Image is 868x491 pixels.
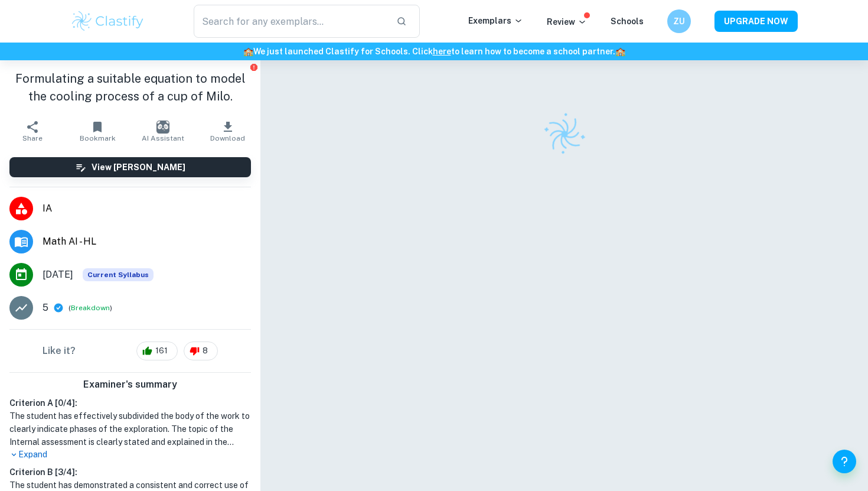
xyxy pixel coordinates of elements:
[195,115,260,148] button: Download
[547,15,587,28] p: Review
[615,47,625,56] span: 🏫
[9,157,251,177] button: View [PERSON_NAME]
[714,11,798,32] button: UPGRADE NOW
[833,450,856,473] button: Help and Feedback
[194,5,387,38] input: Search for any exemplars...
[43,201,251,216] span: IA
[2,45,866,58] h6: We just launched Clastify for Schools. Click to learn how to become a school partner.
[9,448,251,461] p: Expand
[92,161,185,174] h6: View [PERSON_NAME]
[43,268,73,282] span: [DATE]
[468,14,523,27] p: Exemplars
[667,9,691,33] button: ZU
[156,121,169,134] img: AI Assistant
[136,342,178,360] div: 161
[535,105,593,163] img: Clastify logo
[43,235,251,249] span: Math AI - HL
[243,47,253,56] span: 🏫
[611,17,644,26] a: Schools
[196,345,214,357] span: 8
[43,344,76,358] h6: Like it?
[9,466,251,479] h6: Criterion B [ 3 / 4 ]:
[5,378,256,392] h6: Examiner's summary
[80,134,116,142] span: Bookmark
[433,47,451,56] a: here
[249,63,258,71] button: Report issue
[22,134,43,142] span: Share
[9,409,251,448] h1: The student has effectively subdivided the body of the work to clearly indicate phases of the exp...
[210,134,245,142] span: Download
[184,342,218,360] div: 8
[83,268,154,281] span: Current Syllabus
[68,303,112,314] span: ( )
[83,268,154,281] div: This exemplar is based on the current syllabus. Feel free to refer to it for inspiration/ideas wh...
[673,15,686,28] h6: ZU
[43,301,48,315] p: 5
[9,70,251,105] h1: Formulating a suitable equation to model the cooling process of a cup of Milo.
[130,115,195,148] button: AI Assistant
[142,134,184,142] span: AI Assistant
[70,9,145,33] img: Clastify logo
[9,396,251,409] h6: Criterion A [ 0 / 4 ]:
[65,115,130,148] button: Bookmark
[149,345,174,357] span: 161
[71,303,110,313] button: Breakdown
